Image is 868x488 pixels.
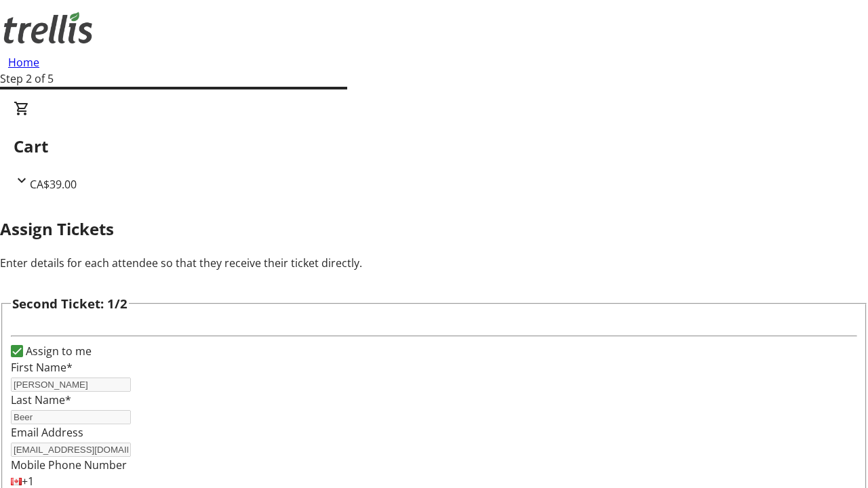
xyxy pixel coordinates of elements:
[11,392,71,407] label: Last Name*
[14,100,854,192] div: CartCA$39.00
[11,425,83,440] label: Email Address
[11,457,127,472] label: Mobile Phone Number
[23,343,92,359] label: Assign to me
[12,294,127,313] h3: Second Ticket: 1/2
[30,177,77,192] span: CA$39.00
[14,134,854,159] h2: Cart
[11,360,73,375] label: First Name*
